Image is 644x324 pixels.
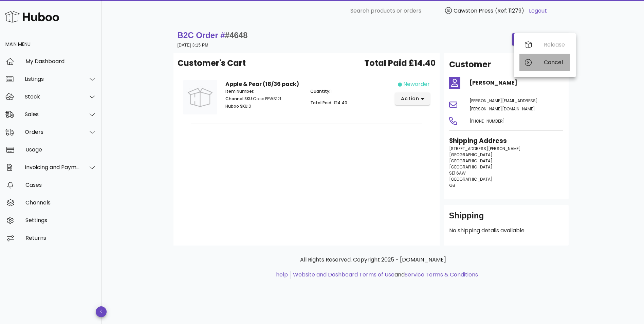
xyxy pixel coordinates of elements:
span: Total Paid: £14.40 [310,100,347,106]
span: Cawston Press [454,7,493,15]
span: [STREET_ADDRESS][PERSON_NAME] [449,146,521,151]
span: [GEOGRAPHIC_DATA] [449,158,493,164]
div: Shipping [449,210,563,227]
a: Logout [529,7,547,15]
div: Cases [25,182,96,188]
strong: B2C Order # [178,31,248,40]
div: Sales [25,111,80,118]
div: My Dashboard [25,58,96,65]
div: Invoicing and Payments [25,164,80,170]
div: Stock [25,93,80,100]
span: [GEOGRAPHIC_DATA] [449,176,493,182]
div: Cancel [544,59,565,66]
div: Usage [25,146,96,153]
li: and [291,271,478,279]
a: Service Terms & Conditions [405,271,478,278]
strong: Apple & Pear (18/36 pack) [225,80,299,88]
h2: Customer [449,58,491,71]
h3: Shipping Address [449,136,563,146]
button: order actions [512,33,568,46]
span: [PERSON_NAME][EMAIL_ADDRESS][PERSON_NAME][DOMAIN_NAME] [470,98,538,112]
a: help [276,271,288,278]
div: Settings [25,217,96,223]
small: [DATE] 3:15 PM [178,43,208,48]
span: action [401,95,420,102]
p: All Rights Reserved. Copyright 2025 - [DOMAIN_NAME] [179,256,567,264]
div: neworder [403,80,430,88]
span: [GEOGRAPHIC_DATA] [449,152,493,158]
span: SE1 6AW [449,170,466,176]
span: Huboo SKU: [225,103,249,109]
h4: [PERSON_NAME] [470,79,563,87]
span: #4648 [225,31,248,40]
span: GB [449,182,455,188]
span: Item Number: [225,88,254,94]
span: Total Paid £14.40 [364,57,436,69]
a: Website and Dashboard Terms of Use [293,271,394,278]
img: Huboo Logo [5,10,59,24]
p: Case PFWS121 [225,96,302,102]
button: action [395,93,430,105]
span: [GEOGRAPHIC_DATA] [449,164,493,170]
div: Returns [25,235,96,241]
p: 0 [225,103,302,109]
span: Channel SKU: [225,96,253,102]
div: Orders [25,129,80,135]
div: Listings [25,76,80,82]
span: (Ref: 11279) [495,7,524,15]
span: [PHONE_NUMBER] [470,118,505,124]
div: Channels [25,199,96,206]
p: 1 [310,88,387,94]
img: Product Image [183,80,217,114]
span: Quantity: [310,88,330,94]
p: No shipping details available [449,227,563,235]
span: Customer's Cart [178,57,246,69]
